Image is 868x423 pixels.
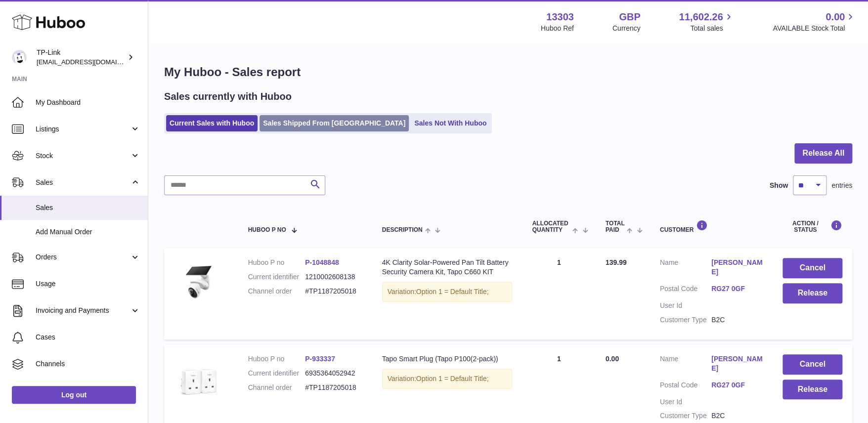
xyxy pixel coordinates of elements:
[711,284,763,294] a: RG27 0GF
[248,272,305,282] dt: Current identifier
[606,258,627,266] span: 139.99
[12,386,136,404] a: Log out
[711,354,763,373] a: [PERSON_NAME]
[164,64,852,80] h1: My Huboo - Sales report
[782,283,842,303] button: Release
[305,258,339,266] a: P-1048848
[305,287,362,296] dd: #TP1187205018
[382,354,513,364] div: Tapo Smart Plug (Tapo P100(2-pack))
[711,258,763,277] a: [PERSON_NAME]
[248,383,305,392] dt: Channel order
[522,248,595,339] td: 1
[679,10,734,33] a: 11,602.26 Total sales
[532,220,570,233] span: ALLOCATED Quantity
[619,10,640,24] strong: GBP
[660,315,711,325] dt: Customer Type
[411,115,490,131] a: Sales Not With Huboo
[825,10,845,24] span: 0.00
[37,58,145,66] span: [EMAIL_ADDRESS][DOMAIN_NAME]
[382,258,513,277] div: 4K Clarity Solar-Powered Pan Tilt Battery Security Camera Kit, Tapo C660 KIT
[660,220,763,233] div: Customer
[248,287,305,296] dt: Channel order
[660,354,711,376] dt: Name
[248,369,305,378] dt: Current identifier
[382,369,513,389] div: Variation:
[36,178,130,187] span: Sales
[248,227,286,233] span: Huboo P no
[711,381,763,390] a: RG27 0GF
[782,258,842,278] button: Cancel
[416,288,489,296] span: Option 1 = Default Title;
[36,227,140,237] span: Add Manual Order
[546,10,574,24] strong: 13303
[260,115,409,131] a: Sales Shipped From [GEOGRAPHIC_DATA]
[36,125,130,134] span: Listings
[612,24,641,33] div: Currency
[541,24,574,33] div: Huboo Ref
[690,24,734,33] span: Total sales
[782,380,842,400] button: Release
[382,227,423,233] span: Description
[36,306,130,315] span: Invoicing and Payments
[37,48,126,67] div: TP-Link
[782,220,842,233] div: Action / Status
[305,355,335,363] a: P-933337
[770,181,788,190] label: Show
[660,284,711,296] dt: Postal Code
[416,375,489,382] span: Option 1 = Default Title;
[794,143,852,164] button: Release All
[36,98,140,107] span: My Dashboard
[36,253,130,262] span: Orders
[606,355,619,363] span: 0.00
[711,315,763,325] dd: B2C
[679,10,723,24] span: 11,602.26
[606,220,625,233] span: Total paid
[248,258,305,267] dt: Huboo P no
[36,359,140,369] span: Channels
[660,381,711,392] dt: Postal Code
[711,411,763,421] dd: B2C
[36,203,140,212] span: Sales
[166,115,258,131] a: Current Sales with Huboo
[773,10,856,33] a: 0.00 AVAILABLE Stock Total
[382,282,513,302] div: Variation:
[36,279,140,289] span: Usage
[660,258,711,279] dt: Name
[12,50,27,65] img: gaby.chen@tp-link.com
[248,354,305,364] dt: Huboo P no
[660,411,711,421] dt: Customer Type
[305,383,362,392] dd: #TP1187205018
[36,151,130,161] span: Stock
[174,258,223,307] img: Tapo_C660_KIT_EU_1.0_overview_01_large_20250408025139g.jpg
[305,272,362,282] dd: 1210002608138
[305,369,362,378] dd: 6935364052942
[831,181,852,190] span: entries
[174,354,223,404] img: Tapo_P100_2pack_1000-1000px__UK__large_1587883115088x_fa54861f-8efc-4898-a8e6-7436161c49a6.jpg
[660,397,711,407] dt: User Id
[660,301,711,310] dt: User Id
[164,90,292,103] h2: Sales currently with Huboo
[773,24,856,33] span: AVAILABLE Stock Total
[782,354,842,375] button: Cancel
[36,333,140,342] span: Cases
